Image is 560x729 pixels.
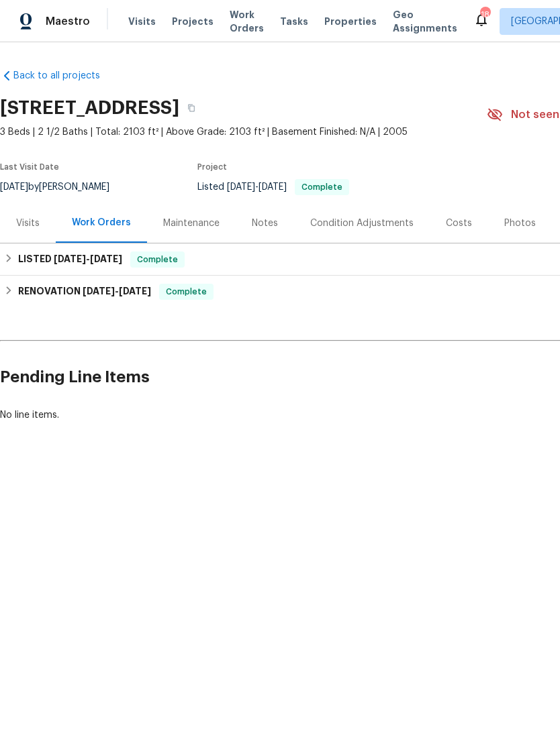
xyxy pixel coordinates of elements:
[230,8,264,35] span: Work Orders
[227,182,255,192] span: [DATE]
[280,17,308,26] span: Tasks
[446,217,472,230] div: Costs
[172,15,214,28] span: Projects
[324,15,377,28] span: Properties
[163,217,220,230] div: Maintenance
[128,15,156,28] span: Visits
[72,216,131,229] div: Work Orders
[18,284,151,300] h6: RENOVATION
[197,182,349,192] span: Listed
[132,253,183,266] span: Complete
[83,286,115,296] span: [DATE]
[90,254,122,264] span: [DATE]
[480,8,489,21] div: 18
[16,217,40,230] div: Visits
[259,182,287,192] span: [DATE]
[296,183,348,191] span: Complete
[393,8,457,35] span: Geo Assignments
[83,286,151,296] span: -
[179,96,203,120] button: Copy Address
[54,254,122,264] span: -
[46,15,90,28] span: Maestro
[197,163,227,171] span: Project
[310,217,414,230] div: Condition Adjustments
[18,251,122,268] h6: LISTED
[119,286,151,296] span: [DATE]
[227,182,287,192] span: -
[252,217,278,230] div: Notes
[160,285,212,298] span: Complete
[504,217,536,230] div: Photos
[54,254,86,264] span: [DATE]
